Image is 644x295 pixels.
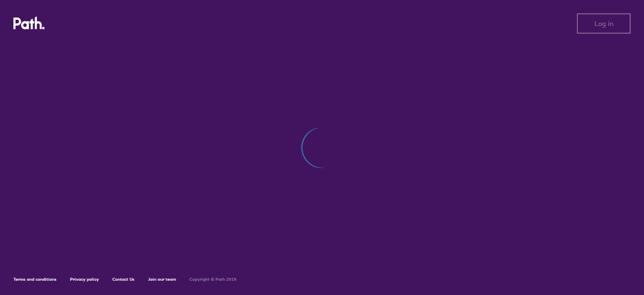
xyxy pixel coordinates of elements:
[577,13,631,34] button: Log in
[13,277,57,282] a: Terms and conditions
[190,277,236,282] h6: Copyright © Path 2018
[112,277,135,282] a: Contact Us
[148,277,176,282] a: Join our team
[595,20,613,27] span: Log in
[70,277,99,282] a: Privacy policy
